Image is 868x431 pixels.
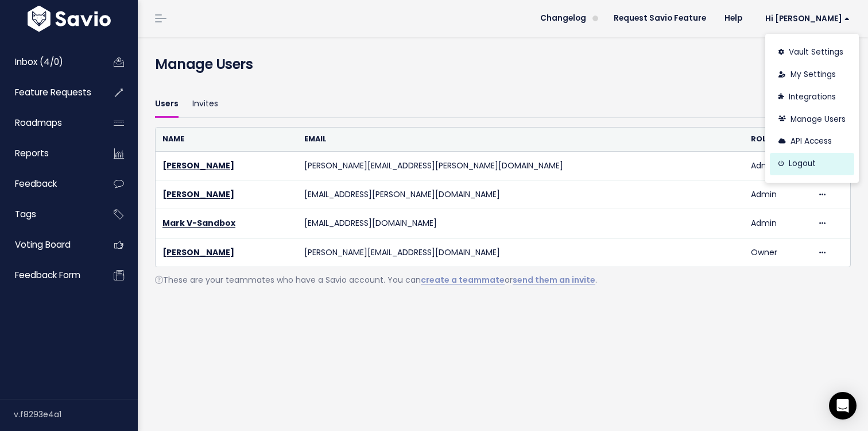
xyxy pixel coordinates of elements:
[3,262,95,288] a: Feedback form
[751,10,859,28] a: Hi [PERSON_NAME]
[15,117,62,129] span: Roadmaps
[770,64,854,86] a: My Settings
[513,274,595,286] a: send them an invite
[744,209,810,238] td: Admin
[604,10,715,27] a: Request Savio Feature
[15,56,63,68] span: Inbox (4/0)
[770,86,854,108] a: Integrations
[3,110,95,136] a: Roadmaps
[3,201,95,228] a: Tags
[25,6,114,32] img: logo-white.9d6f32f41409.svg
[3,171,95,197] a: Feedback
[765,14,850,23] span: Hi [PERSON_NAME]
[297,152,744,180] td: [PERSON_NAME][EMAIL_ADDRESS][PERSON_NAME][DOMAIN_NAME]
[770,108,854,130] a: Manage Users
[744,128,810,151] th: Role
[3,140,95,167] a: Reports
[421,274,505,286] a: create a teammate
[156,128,297,151] th: Name
[770,130,854,153] a: API Access
[770,41,854,64] a: Vault Settings
[15,86,91,98] span: Feature Requests
[3,49,95,75] a: Inbox (4/0)
[770,153,854,175] a: Logout
[155,274,597,286] span: These are your teammates who have a Savio account. You can or .
[15,178,57,190] span: Feedback
[15,208,36,220] span: Tags
[15,147,49,159] span: Reports
[744,180,810,209] td: Admin
[162,188,234,200] a: [PERSON_NAME]
[297,180,744,209] td: [EMAIL_ADDRESS][PERSON_NAME][DOMAIN_NAME]
[3,232,95,258] a: Voting Board
[297,238,744,267] td: [PERSON_NAME][EMAIL_ADDRESS][DOMAIN_NAME]
[297,209,744,238] td: [EMAIL_ADDRESS][DOMAIN_NAME]
[162,247,234,258] a: [PERSON_NAME]
[829,392,857,420] div: Open Intercom Messenger
[540,14,586,22] span: Changelog
[744,152,810,180] td: Admin
[162,217,235,229] a: Mark V-Sandbox
[297,128,744,151] th: Email
[15,269,80,281] span: Feedback form
[192,91,218,118] a: Invites
[155,54,253,75] h4: Manage Users
[3,79,95,106] a: Feature Requests
[765,34,859,183] div: Hi [PERSON_NAME]
[155,91,179,118] a: Users
[14,399,138,429] div: v.f8293e4a1
[744,238,810,267] td: Owner
[15,238,71,251] span: Voting Board
[715,10,751,27] a: Help
[162,160,234,171] a: [PERSON_NAME]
